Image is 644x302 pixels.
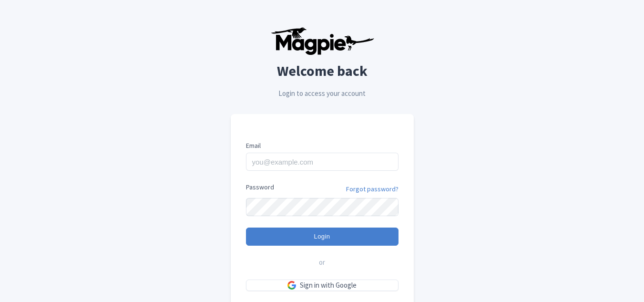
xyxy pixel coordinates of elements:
[246,153,399,171] input: you@example.com
[231,88,414,99] p: Login to access your account
[231,63,414,79] h2: Welcome back
[319,257,325,268] span: or
[246,280,399,292] a: Sign in with Google
[246,141,399,151] label: Email
[268,27,376,55] img: logo-ab69f6fb50320c5b225c76a69d11143b.png
[246,228,399,246] input: Login
[287,281,296,290] img: google.svg
[346,184,399,194] a: Forgot password?
[246,182,274,192] label: Password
